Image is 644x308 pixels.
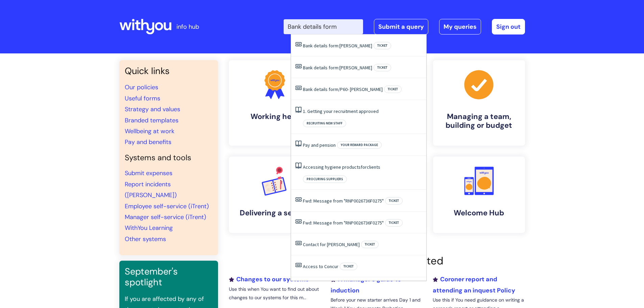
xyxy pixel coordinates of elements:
[125,138,171,146] a: Pay and benefits
[374,42,391,49] span: Ticket
[229,285,321,302] p: Use this when You want to find out about changes to our systems for this m...
[384,86,402,93] span: Ticket
[303,198,384,204] a: Fwd: Message from "RNP0026736F0275"
[303,220,384,226] a: Fwd: Message from "RNP0026736F0275"
[229,275,309,283] a: Changes to our systems
[125,116,178,124] a: Branded templates
[176,21,199,32] p: info hub
[125,66,213,76] h3: Quick links
[329,65,339,71] span: form:
[125,235,166,243] a: Other systems
[234,112,315,121] h4: Working here
[125,266,213,288] h3: September's spotlight
[433,60,525,146] a: Managing a team, building or budget
[331,275,401,294] a: A manager's guide to induction
[125,169,172,177] a: Submit expenses
[284,19,525,34] div: | -
[329,43,339,49] span: form:
[361,164,367,170] span: for
[229,60,321,146] a: Working here
[303,86,313,92] span: Bank
[329,86,348,92] span: form/P60
[303,43,372,49] a: Bank details form:[PERSON_NAME]
[284,19,363,34] input: Search
[492,19,525,34] a: Sign out
[125,224,173,232] a: WithYou Learning
[125,105,180,113] a: Strategy and values
[303,65,372,71] a: Bank details form:[PERSON_NAME]
[303,175,347,183] span: Procuring suppliers
[314,43,328,49] span: details
[303,120,346,127] span: Recruiting new staff
[433,157,525,233] a: Welcome Hub
[314,86,328,92] span: details
[125,202,209,210] a: Employee self-service (iTrent)
[303,241,360,247] a: Contact for [PERSON_NAME]
[361,241,379,248] span: Ticket
[433,275,515,294] a: Coroner report and attending an inquest Policy
[303,263,338,269] a: Access to Concur
[303,164,380,170] a: Accessing hygiene productsforclients
[303,142,336,148] a: Pay and pension
[125,180,177,199] a: Report incidents ([PERSON_NAME])
[385,219,403,227] span: Ticket
[438,209,520,217] h4: Welcome Hub
[439,19,481,34] a: My queries
[337,141,382,149] span: Your reward package
[314,65,328,71] span: details
[374,19,428,34] a: Submit a query
[125,153,213,163] h4: Systems and tools
[125,83,158,91] a: Our policies
[303,86,383,92] a: Bank details form/P60- [PERSON_NAME]
[125,213,206,221] a: Manager self-service (iTrent)
[125,127,174,135] a: Wellbeing at work
[374,64,391,71] span: Ticket
[234,209,315,217] h4: Delivering a service
[303,65,313,71] span: Bank
[385,197,403,205] span: Ticket
[438,112,520,130] h4: Managing a team, building or budget
[125,94,160,102] a: Useful forms
[303,43,313,49] span: Bank
[229,157,321,233] a: Delivering a service
[340,263,357,270] span: Ticket
[229,255,525,267] h2: Recently added or updated
[303,108,379,114] a: 1. Getting your recruitment approved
